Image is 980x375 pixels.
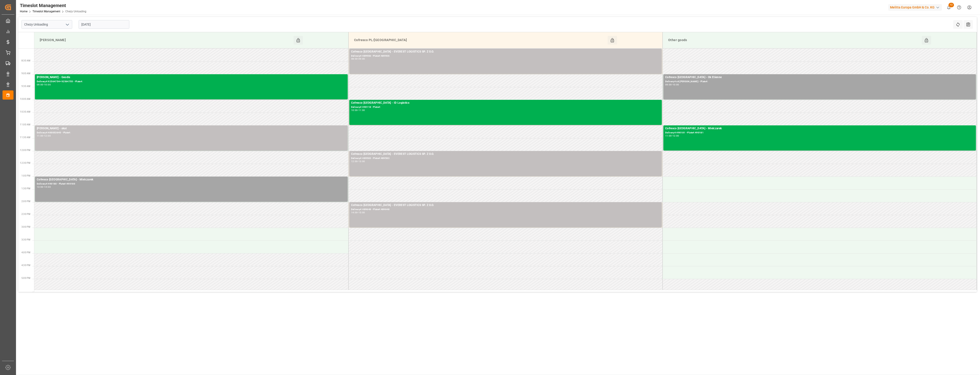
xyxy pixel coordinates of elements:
[665,126,974,131] div: Cofresco [GEOGRAPHIC_DATA] - Mielczarek
[351,208,660,211] div: Delivery#:489648 - Plate#:489648
[888,4,942,11] div: Melitta Europa GmbH & Co. KG
[32,10,60,13] a: Timeslot Management
[673,84,679,86] div: 10:00
[358,160,365,162] div: 13:00
[351,105,660,109] div: Delivery#:490118 - Plate#:
[351,203,660,208] div: Cofresco [GEOGRAPHIC_DATA] - EVEREST LOGISTICS SP. Z O.O.
[20,10,27,13] a: Home
[21,72,30,75] span: 9:00 AM
[351,109,358,111] div: 10:00
[665,131,974,135] div: Delivery#:490181 - Plate#:490181
[43,186,44,188] div: -
[37,80,346,84] div: Delivery#:92564754+ 92564755 - Plate#:
[20,123,30,126] span: 11:00 AM
[358,160,358,162] div: -
[37,75,346,80] div: [PERSON_NAME] - Geodis
[43,135,44,137] div: -
[37,186,43,188] div: 13:00
[20,149,30,151] span: 12:00 PM
[358,109,358,111] div: -
[20,98,30,100] span: 10:00 AM
[37,131,346,135] div: Delivery#:400053645 - Plate#:
[665,135,672,137] div: 11:00
[21,238,30,241] span: 3:30 PM
[43,84,44,86] div: -
[44,84,51,86] div: 10:00
[21,200,30,203] span: 2:00 PM
[37,182,346,186] div: Delivery#:490180 - Plate#:490180
[64,21,71,28] button: open menu
[665,84,672,86] div: 09:00
[21,59,30,62] span: 8:30 AM
[358,211,365,214] div: 15:00
[351,211,358,214] div: 14:00
[352,36,608,45] div: Cofresco PL/[GEOGRAPHIC_DATA]
[44,135,51,137] div: 12:00
[21,213,30,215] span: 2:30 PM
[358,211,358,214] div: -
[21,187,30,190] span: 1:30 PM
[673,135,679,137] div: 12:00
[21,226,30,228] span: 3:00 PM
[665,80,974,84] div: Delivery#:ok [PERSON_NAME] - Plate#:
[79,20,129,29] input: DD-MM-YYYY
[20,111,30,113] span: 10:30 AM
[21,20,72,29] input: Type to search/select
[21,251,30,254] span: 4:00 PM
[351,58,358,60] div: 08:00
[351,152,660,156] div: Cofresco [GEOGRAPHIC_DATA] - EVEREST LOGISTICS SP. Z O.O.
[38,36,294,45] div: [PERSON_NAME]
[351,160,358,162] div: 12:00
[20,136,30,139] span: 11:30 AM
[20,162,30,164] span: 12:30 PM
[351,54,660,58] div: Delivery#:489966 - Plate#:489966
[20,2,86,9] div: Timeslot Management
[948,3,954,7] span: 12
[21,174,30,177] span: 1:00 PM
[888,3,944,12] button: Melitta Europa GmbH & Co. KG
[37,135,43,137] div: 11:00
[37,126,346,131] div: [PERSON_NAME] - skat
[21,277,30,279] span: 5:00 PM
[666,36,922,45] div: Other goods
[21,85,30,87] span: 9:30 AM
[358,58,365,60] div: 09:00
[358,58,358,60] div: -
[672,135,673,137] div: -
[21,264,30,267] span: 4:30 PM
[351,101,660,105] div: Cofresco [GEOGRAPHIC_DATA] - ID Logistics
[351,50,660,54] div: Cofresco [GEOGRAPHIC_DATA] - EVEREST LOGISTICS SP. Z O.O.
[37,84,43,86] div: 09:00
[954,2,964,13] button: Help Center
[672,84,673,86] div: -
[44,186,51,188] div: 14:00
[37,177,346,182] div: Cofresco [GEOGRAPHIC_DATA] - Mielczarek
[358,109,365,111] div: 11:00
[351,156,660,160] div: Delivery#:489583 - Plate#:489583
[665,75,974,80] div: Cofresco [GEOGRAPHIC_DATA] - Ok Etienne
[944,2,954,13] button: show 12 new notifications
